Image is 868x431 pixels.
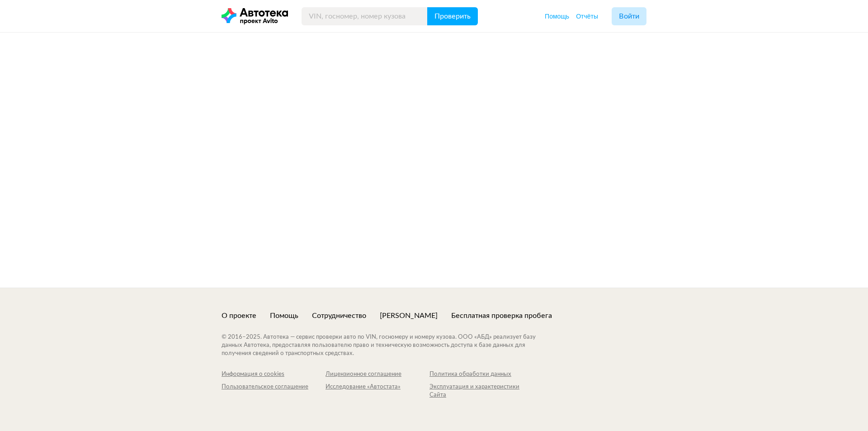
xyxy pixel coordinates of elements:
[434,13,471,20] span: Проверить
[619,13,639,20] span: Войти
[222,370,325,379] a: Информация о cookies
[222,383,325,391] div: Пользовательское соглашение
[222,311,256,321] a: О проекте
[576,13,598,20] span: Отчёты
[545,12,569,21] a: Помощь
[427,7,478,25] button: Проверить
[222,333,554,358] div: © 2016– 2025 . Автотека — сервис проверки авто по VIN, госномеру и номеру кузова. ООО «АБД» реали...
[612,7,646,25] button: Войти
[429,383,533,399] a: Эксплуатация и характеристики Сайта
[429,370,533,379] a: Политика обработки данных
[325,383,429,391] div: Исследование «Автостата»
[222,383,325,399] a: Пользовательское соглашение
[545,13,569,20] span: Помощь
[451,311,552,321] a: Бесплатная проверка пробега
[325,383,429,399] a: Исследование «Автостата»
[270,311,298,321] a: Помощь
[312,311,366,321] a: Сотрудничество
[302,7,428,25] input: VIN, госномер, номер кузова
[325,370,429,379] a: Лицензионное соглашение
[380,311,438,321] a: [PERSON_NAME]
[576,12,598,21] a: Отчёты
